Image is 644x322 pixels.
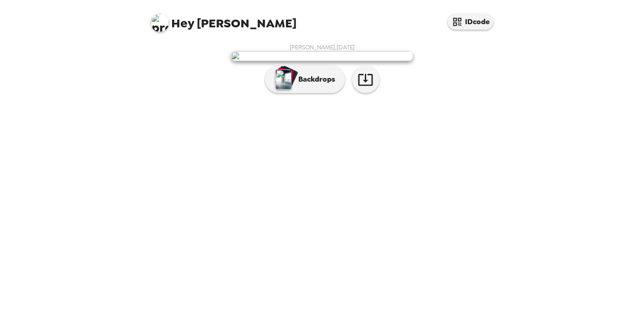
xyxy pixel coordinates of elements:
[151,14,169,32] img: profile pic
[265,66,345,93] button: Backdrops
[171,15,194,31] span: Hey
[448,14,493,30] button: IDcode
[151,9,296,30] span: [PERSON_NAME]
[290,43,355,51] span: [PERSON_NAME] , [DATE]
[231,51,413,61] img: user
[294,74,335,85] p: Backdrops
